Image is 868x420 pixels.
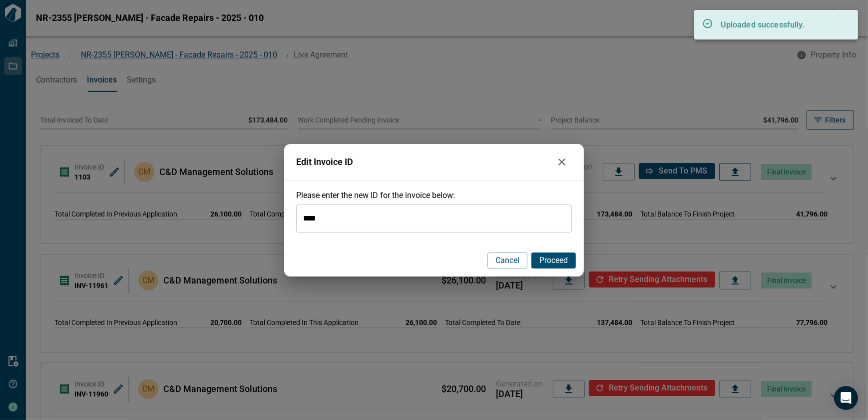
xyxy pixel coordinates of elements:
button: Proceed [531,252,576,268]
p: Uploaded successfully. [721,19,841,31]
div: Open Intercom Messenger [834,386,858,410]
span: Cancel [495,255,519,265]
span: Proceed [539,255,568,265]
span: Please enter the new ID for the invoice below: [296,190,455,200]
span: Edit Invoice ID [296,157,552,167]
button: Cancel [487,252,527,268]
